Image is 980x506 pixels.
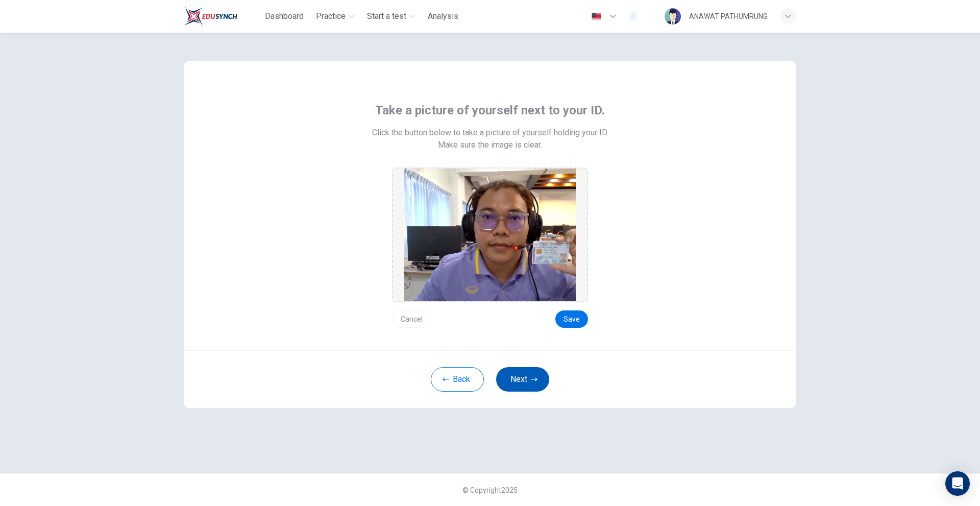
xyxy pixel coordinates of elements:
button: Next [496,367,549,392]
button: Analysis [424,7,462,26]
span: Practice [316,10,346,22]
button: Start a test [363,7,420,26]
a: Train Test logo [184,6,261,27]
span: Dashboard [265,10,304,22]
div: ANAWAT PATHUMRUNG [689,10,768,22]
img: preview screemshot [404,168,576,301]
img: Train Test logo [184,6,237,27]
span: Start a test [367,10,406,22]
span: © Copyright 2025 [462,486,518,494]
span: Make sure the image is clear. [438,139,542,151]
img: en [590,13,603,20]
button: Save [555,310,588,328]
span: Take a picture of yourself next to your ID. [375,102,605,118]
img: Profile picture [665,8,681,25]
button: Practice [312,7,359,26]
button: Back [431,367,484,392]
div: Open Intercom Messenger [945,471,970,496]
span: Click the button below to take a picture of yourself holding your ID. [372,127,608,139]
button: Dashboard [261,7,308,26]
span: Analysis [428,10,458,22]
button: Cancel [392,310,431,328]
